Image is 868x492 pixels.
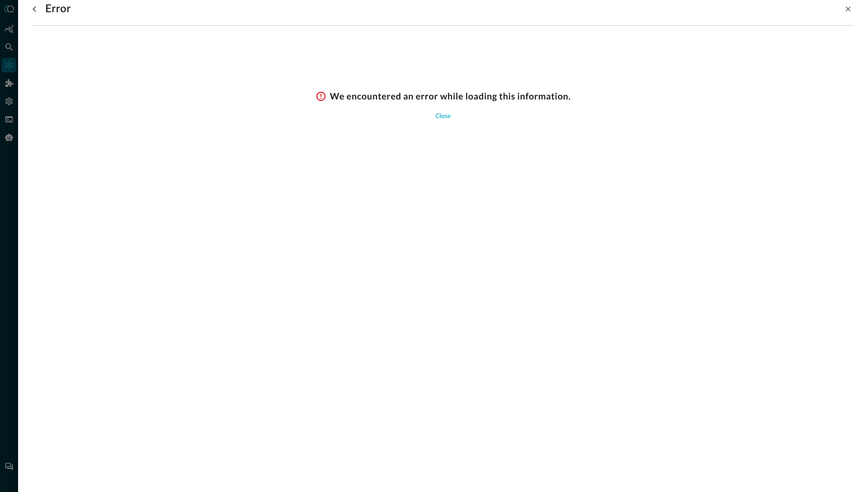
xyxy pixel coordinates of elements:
div: Close [435,111,451,122]
h1: Error [45,2,71,16]
button: close-drawer [843,4,854,14]
h3: We encountered an error while loading this information. [330,91,571,102]
button: go back [27,2,42,16]
button: Close [430,109,456,123]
